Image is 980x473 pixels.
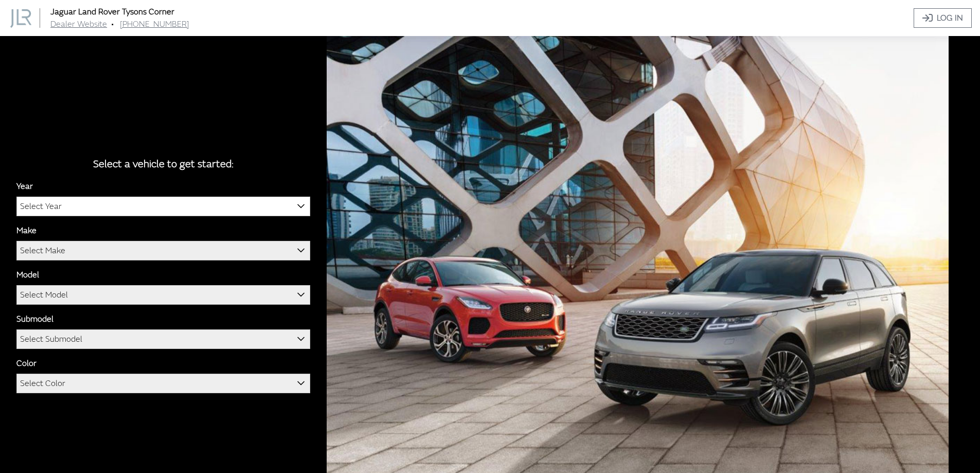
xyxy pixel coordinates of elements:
[17,241,310,260] span: Select Make
[937,12,963,24] span: Log In
[20,241,65,260] span: Select Make
[120,19,189,29] a: [PHONE_NUMBER]
[16,156,310,172] div: Select a vehicle to get started:
[16,180,33,192] label: Year
[914,8,972,28] a: Log In
[16,357,37,370] label: Color
[20,286,68,304] span: Select Model
[16,241,310,260] span: Select Make
[17,330,310,348] span: Select Submodel
[17,286,310,304] span: Select Model
[20,374,65,393] span: Select Color
[16,269,39,281] label: Model
[16,224,37,237] label: Make
[50,7,174,17] a: Jaguar Land Rover Tysons Corner
[10,9,31,28] img: Dashboard
[16,285,310,305] span: Select Model
[16,197,310,216] span: Select Year
[10,8,48,27] a: Jaguar Land Rover Tysons Corner logo
[16,374,310,393] span: Select Color
[17,374,310,393] span: Select Color
[20,197,62,216] span: Select Year
[16,329,310,349] span: Select Submodel
[111,19,114,29] span: •
[16,313,54,325] label: Submodel
[20,330,82,348] span: Select Submodel
[50,19,107,29] a: Dealer Website
[17,197,310,216] span: Select Year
